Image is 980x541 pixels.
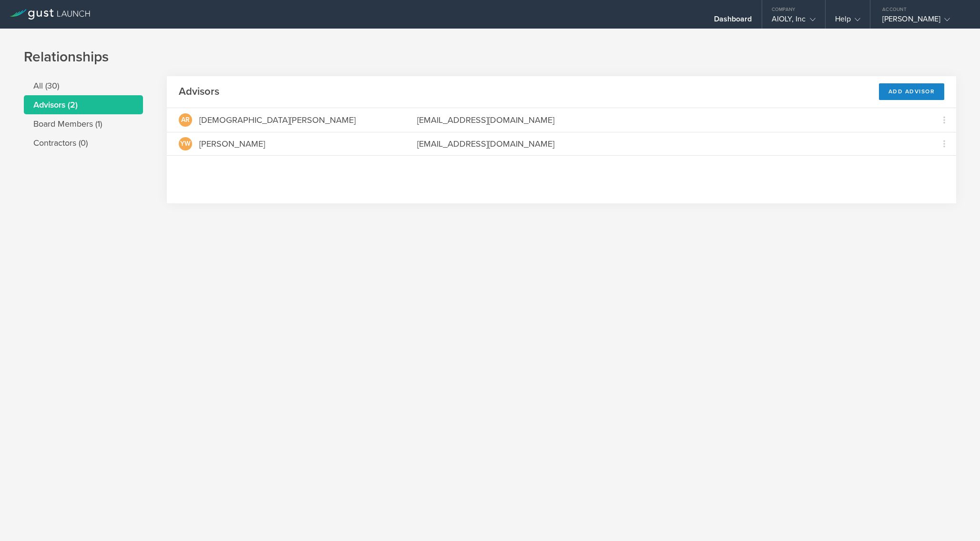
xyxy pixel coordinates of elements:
div: Help [835,14,860,29]
div: [EMAIL_ADDRESS][DOMAIN_NAME] [417,138,920,150]
div: [DEMOGRAPHIC_DATA][PERSON_NAME] [199,114,356,126]
div: [PERSON_NAME] [199,138,265,150]
div: [EMAIL_ADDRESS][DOMAIN_NAME] [417,114,920,126]
div: AIOLY, Inc [772,14,816,29]
div: Add Advisor [879,83,945,100]
li: Board Members (1) [24,114,143,133]
li: Contractors (0) [24,133,143,152]
h1: Relationships [24,48,956,67]
li: All (30) [24,76,143,95]
span: AR [181,117,190,123]
li: Advisors (2) [24,95,143,114]
div: [PERSON_NAME] [882,14,963,29]
h2: Advisors [179,85,219,99]
div: Dashboard [714,14,752,29]
span: YW [180,140,191,147]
